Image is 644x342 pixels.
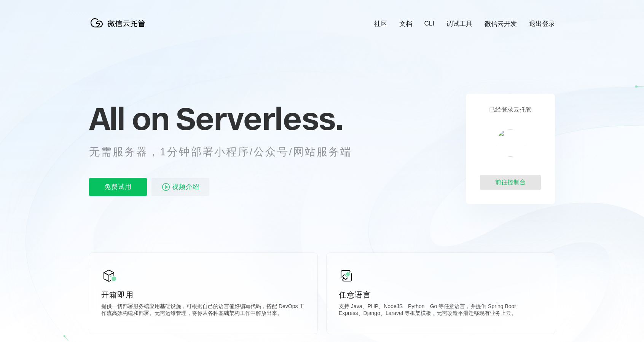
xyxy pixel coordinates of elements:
div: 前往控制台 [480,175,541,190]
span: 视频介绍 [172,178,199,196]
p: 开箱即用 [101,289,305,300]
span: All on [89,99,169,137]
img: video_play.svg [161,182,171,192]
span: Serverless. [176,99,343,137]
a: 退出登录 [529,19,555,28]
p: 免费试用 [89,178,147,196]
p: 支持 Java、PHP、NodeJS、Python、Go 等任意语言，并提供 Spring Boot、Express、Django、Laravel 等框架模板，无需改造平滑迁移现有业务上云。 [339,303,543,318]
p: 提供一切部署服务端应用基础设施，可根据自己的语言偏好编写代码，搭配 DevOps 工作流高效构建和部署。无需运维管理，将你从各种基础架构工作中解放出来。 [101,303,305,318]
a: CLI [424,20,434,27]
p: 已经登录云托管 [489,106,532,114]
a: 微信云开发 [485,19,517,28]
a: 社区 [374,19,387,28]
a: 微信云托管 [89,25,150,32]
img: 微信云托管 [89,15,150,30]
a: 调试工具 [446,19,472,28]
p: 无需服务器，1分钟部署小程序/公众号/网站服务端 [89,144,366,160]
p: 任意语言 [339,289,543,300]
a: 文档 [399,19,412,28]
